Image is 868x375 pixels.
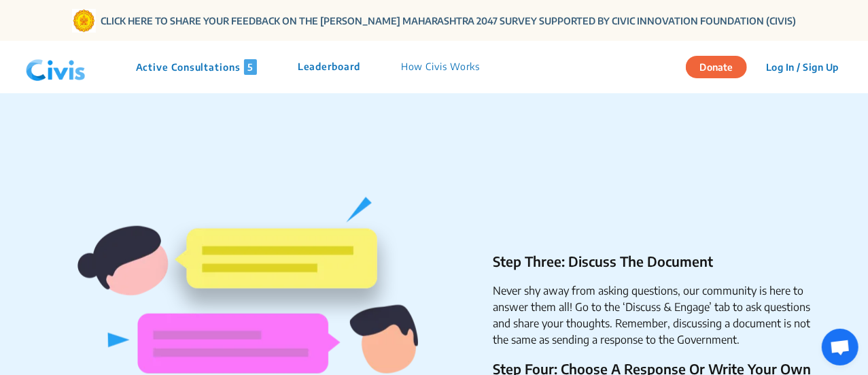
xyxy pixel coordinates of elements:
[493,251,827,272] p: Step Three: Discuss The Document
[757,56,848,78] button: Log In / Sign Up
[244,59,257,75] span: 5
[401,59,481,75] p: How Civis Works
[298,59,360,75] p: Leaderboard
[686,59,757,73] a: Donate
[72,9,96,33] img: Gom Logo
[493,282,827,348] li: Never shy away from asking questions, our community is here to answer them all! Go to the ‘Discus...
[686,56,747,78] button: Donate
[822,329,858,365] a: Open chat
[101,14,797,28] a: CLICK HERE TO SHARE YOUR FEEDBACK ON THE [PERSON_NAME] MAHARASHTRA 2047 SURVEY SUPPORTED BY CIVIC...
[20,47,91,88] img: navlogo.png
[136,59,257,75] p: Active Consultations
